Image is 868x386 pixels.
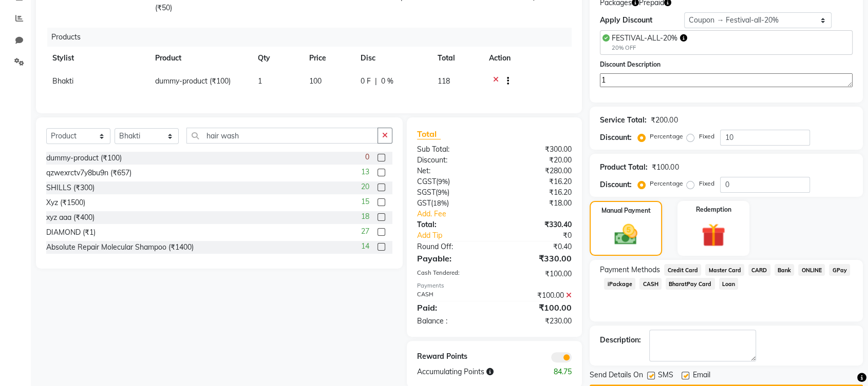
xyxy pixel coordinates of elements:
[431,47,483,70] th: Total
[409,198,495,209] div: ( )
[375,76,377,87] span: |
[748,264,770,276] span: CARD
[361,211,369,222] span: 18
[495,176,580,187] div: ₹16.20
[604,278,635,290] span: iPackage
[258,76,262,86] span: 1
[52,76,73,86] span: Bhakti
[409,166,495,176] div: Net:
[651,115,677,126] div: ₹200.00
[365,152,369,162] span: 0
[495,252,580,265] div: ₹330.00
[438,76,450,86] span: 118
[409,367,537,377] div: Accumulating Points
[409,209,579,219] a: Add. Fee
[612,44,687,52] div: 20% OFF
[508,230,579,241] div: ₹0
[361,196,369,207] span: 15
[600,15,684,26] div: Apply Discount
[719,278,739,290] span: Loan
[829,264,850,276] span: GPay
[46,227,96,238] div: DIAMOND (₹1)
[409,241,495,252] div: Round Off:
[409,290,495,301] div: CASH
[417,129,441,139] span: Total
[409,252,495,265] div: Payable:
[695,205,731,214] label: Redemption
[47,28,579,47] div: Products
[694,220,732,250] img: _gift.svg
[705,264,744,276] span: Master Card
[495,187,580,198] div: ₹16.20
[409,155,495,166] div: Discount:
[361,167,369,177] span: 13
[46,197,85,208] div: Xyz (₹1500)
[600,115,647,126] div: Service Total:
[409,144,495,155] div: Sub Total:
[601,206,651,215] label: Manual Payment
[600,60,661,69] label: Discount Description
[361,226,369,237] span: 27
[409,176,495,187] div: ( )
[303,47,354,70] th: Price
[600,132,632,143] div: Discount:
[483,47,572,70] th: Action
[46,182,95,193] div: SHILLS (₹300)
[309,76,322,86] span: 100
[639,278,662,290] span: CASH
[354,47,431,70] th: Disc
[46,212,95,223] div: xyz aaa (₹400)
[46,153,122,164] div: dummy-product (₹100)
[775,264,795,276] span: Bank
[417,281,572,290] div: Payments
[699,132,714,141] label: Fixed
[607,221,644,248] img: _cash.svg
[409,316,495,327] div: Balance :
[495,166,580,176] div: ₹280.00
[417,177,436,186] span: CGST
[612,33,677,43] span: FESTIVAL-ALL-20%
[495,144,580,155] div: ₹300.00
[495,316,580,327] div: ₹230.00
[417,198,431,208] span: GST
[438,188,447,196] span: 9%
[46,168,131,178] div: qzwexrctv7y8bu9n (₹657)
[666,278,715,290] span: BharatPay Card
[361,181,369,192] span: 20
[409,269,495,279] div: Cash Tendered:
[409,219,495,230] div: Total:
[699,179,714,188] label: Fixed
[600,162,648,173] div: Product Total:
[252,47,303,70] th: Qty
[46,47,149,70] th: Stylist
[658,370,673,382] span: SMS
[692,370,710,382] span: Email
[495,219,580,230] div: ₹330.40
[600,265,660,275] span: Payment Methods
[409,301,495,314] div: Paid:
[409,351,495,362] div: Reward Points
[495,198,580,209] div: ₹18.00
[381,76,393,87] span: 0 %
[590,370,643,382] span: Send Details On
[433,199,447,207] span: 18%
[417,188,436,197] span: SGST
[664,264,701,276] span: Credit Card
[798,264,825,276] span: ONLINE
[149,47,252,70] th: Product
[409,230,508,241] a: Add Tip
[652,162,678,173] div: ₹100.00
[495,241,580,252] div: ₹0.40
[438,177,448,186] span: 9%
[650,179,683,188] label: Percentage
[495,155,580,166] div: ₹20.00
[600,335,641,346] div: Description:
[409,187,495,198] div: ( )
[600,179,632,190] div: Discount:
[495,301,580,314] div: ₹100.00
[361,241,369,252] span: 14
[495,290,580,301] div: ₹100.00
[650,132,683,141] label: Percentage
[361,76,371,87] span: 0 F
[186,128,378,144] input: Search or Scan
